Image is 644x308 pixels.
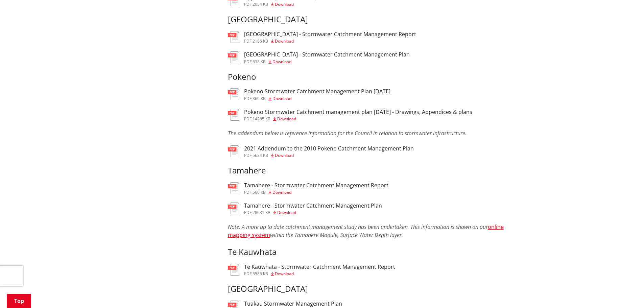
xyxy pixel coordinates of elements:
[244,211,382,215] div: ,
[244,203,382,209] h3: Tamahere - Stormwater Catchment Management Plan
[228,145,414,158] a: 2021 Addendum to the 2010 Pokeno Catchment Management Plan pdf,5634 KB Download
[228,166,516,175] h3: Tamahere
[253,38,268,44] span: 2186 KB
[244,59,252,65] span: pdf
[275,1,294,7] span: Download
[228,264,239,276] img: document-pdf.svg
[228,109,239,121] img: document-pdf.svg
[275,271,294,277] span: Download
[228,247,516,257] h3: Te Kauwhata
[228,109,472,121] a: Pokeno Stormwater Catchment management plan [DATE] - Drawings, Appendices & plans pdf,14265 KB Do...
[228,15,516,24] h3: [GEOGRAPHIC_DATA]
[228,88,239,100] img: document-pdf.svg
[228,129,467,145] em: The addendum below is reference information for the Council in relation to stormwater infrastruct...
[253,189,266,195] span: 560 KB
[228,203,239,214] img: document-pdf.svg
[244,88,390,95] h3: Pokeno Stormwater Catchment Management Plan [DATE]
[244,38,252,44] span: pdf
[275,152,294,158] span: Download
[253,59,266,65] span: 638 KB
[613,280,637,304] iframe: Messenger Launcher
[244,39,416,43] div: ,
[228,182,239,194] img: document-pdf.svg
[228,203,382,215] a: Tamahere - Stormwater Catchment Management Plan pdf,28631 KB Download
[253,1,268,7] span: 2054 KB
[244,31,416,38] h3: [GEOGRAPHIC_DATA] - Stormwater Catchment Management Report
[228,182,388,194] a: Tamahere - Stormwater Catchment Management Report pdf,560 KB Download
[244,97,390,101] div: ,
[244,189,252,195] span: pdf
[275,38,294,44] span: Download
[272,59,291,65] span: Download
[244,271,252,277] span: pdf
[272,189,291,195] span: Download
[244,210,252,215] span: pdf
[244,1,252,7] span: pdf
[244,182,388,189] h3: Tamahere - Stormwater Catchment Management Report
[244,116,252,122] span: pdf
[228,284,516,294] h3: [GEOGRAPHIC_DATA]
[253,152,268,158] span: 5634 KB
[244,51,410,58] h3: [GEOGRAPHIC_DATA] - Stormwater Catchment Management Plan
[253,271,268,277] span: 5586 KB
[228,264,395,276] a: Te Kauwhata - Stormwater Catchment Management Report pdf,5586 KB Download
[253,210,270,215] span: 28631 KB
[228,88,390,100] a: Pokeno Stormwater Catchment Management Plan [DATE] pdf,869 KB Download
[228,223,488,231] em: Note: A more up to date catchment management study has been undertaken. This information is shown...
[244,190,388,194] div: ,
[244,2,361,6] div: ,
[228,31,239,43] img: document-pdf.svg
[228,231,403,247] em: within the Tamahere Module, Surface Water Depth layer.
[244,264,395,270] h3: Te Kauwhata - Stormwater Catchment Management Report
[228,72,516,82] h3: Pokeno
[277,116,296,122] span: Download
[244,272,395,276] div: ,
[228,51,410,64] a: [GEOGRAPHIC_DATA] - Stormwater Catchment Management Plan pdf,638 KB Download
[244,145,414,152] h3: 2021 Addendum to the 2010 Pokeno Catchment Management Plan
[244,301,342,307] h3: Tuakau Stormwater Management Plan
[244,96,252,101] span: pdf
[228,223,504,239] a: online mapping system
[244,117,472,121] div: ,
[228,31,416,43] a: [GEOGRAPHIC_DATA] - Stormwater Catchment Management Report pdf,2186 KB Download
[7,294,31,308] a: Top
[244,109,472,115] h3: Pokeno Stormwater Catchment management plan [DATE] - Drawings, Appendices & plans
[228,51,239,63] img: document-pdf.svg
[228,145,239,157] img: document-pdf.svg
[253,96,266,101] span: 869 KB
[272,96,291,101] span: Download
[244,60,410,64] div: ,
[253,116,270,122] span: 14265 KB
[244,153,414,158] div: ,
[244,152,252,158] span: pdf
[277,210,296,215] span: Download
